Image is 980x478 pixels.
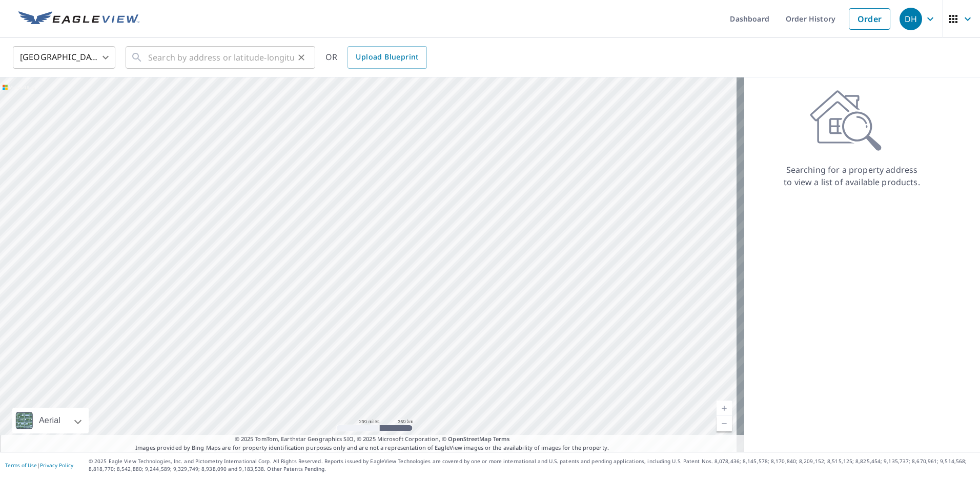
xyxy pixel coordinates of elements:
[294,50,309,65] button: Clear
[849,8,890,30] a: Order
[717,416,732,431] a: Current Level 5, Zoom Out
[5,462,73,468] p: |
[493,435,510,443] a: Terms
[36,408,64,433] div: Aerial
[235,435,510,444] span: © 2025 TomTom, Earthstar Geographics SIO, © 2025 Microsoft Corporation, ©
[13,43,115,72] div: [GEOGRAPHIC_DATA]
[783,164,921,188] p: Searching for a property address to view a list of available products.
[89,457,975,473] p: © 2025 Eagle View Technologies, Inc. and Pictometry International Corp. All Rights Reserved. Repo...
[448,435,491,443] a: OpenStreetMap
[348,46,426,69] a: Upload Blueprint
[18,11,139,27] img: EV Logo
[717,401,732,416] a: Current Level 5, Zoom In
[356,51,418,64] span: Upload Blueprint
[5,462,37,469] a: Terms of Use
[325,46,427,69] div: OR
[12,408,89,433] div: Aerial
[148,43,294,72] input: Search by address or latitude-longitude
[40,462,73,469] a: Privacy Policy
[900,8,922,30] div: DH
